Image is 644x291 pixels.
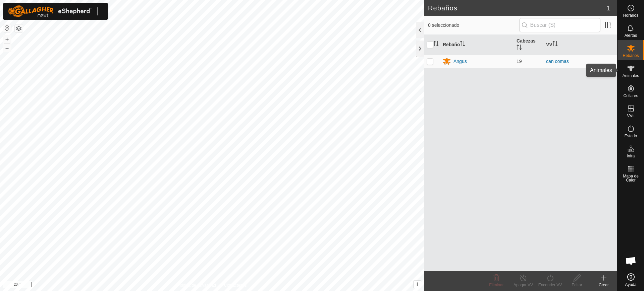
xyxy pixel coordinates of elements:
p-sorticon: Activar para ordenar [552,42,558,47]
span: Eliminar [489,283,503,287]
span: Mapa de Calor [619,174,642,182]
p-sorticon: Activar para ordenar [460,42,465,47]
span: Alertas [625,33,637,38]
span: Infra [627,154,635,158]
h2: Rebaños [428,4,607,12]
button: + [3,35,11,43]
button: Capas del Mapa [15,24,23,32]
span: 1 [607,3,610,13]
span: Ayuda [625,283,637,287]
span: Rebaños [623,54,639,58]
span: Collares [623,94,638,98]
div: Angus [453,58,467,65]
button: Restablecer Mapa [3,24,11,32]
span: Estado [625,134,637,138]
a: Política de Privacidad [177,282,216,288]
img: Logo Gallagher [8,5,92,17]
a: Ayuda [618,271,644,289]
a: Contáctenos [224,282,247,288]
span: Horarios [623,13,638,17]
p-sorticon: Activar para ordenar [433,42,439,47]
button: i [414,281,421,288]
span: 0 seleccionado [428,22,519,29]
div: Editar [563,282,590,288]
th: Cabezas [514,35,543,55]
input: Buscar (S) [519,18,600,32]
p-sorticon: Activar para ordenar [517,46,522,51]
span: Animales [623,74,639,78]
th: VV [543,35,617,55]
button: – [3,44,11,52]
div: Encender VV [537,282,563,288]
span: i [417,281,418,287]
span: VVs [627,114,634,118]
div: Crear [590,282,617,288]
a: can comas [546,59,569,64]
span: 19 [517,59,522,64]
th: Rebaño [440,35,514,55]
div: Chat abierto [621,251,641,271]
div: Apagar VV [510,282,537,288]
